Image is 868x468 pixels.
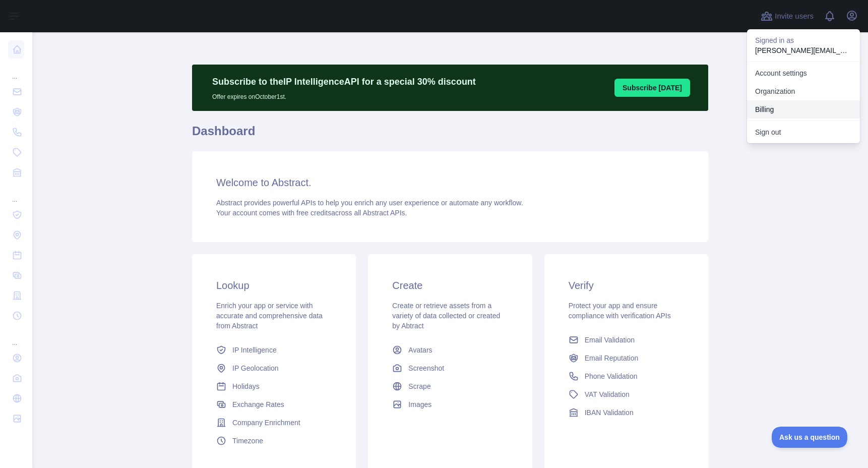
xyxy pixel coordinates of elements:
span: Avatars [408,345,432,355]
h1: Dashboard [192,123,708,147]
span: IBAN Validation [585,407,634,418]
span: Images [408,399,431,409]
a: Avatars [388,341,512,359]
a: VAT Validation [565,385,688,403]
span: Invite users [775,11,814,22]
h3: Lookup [216,278,332,292]
a: Company Enrichment [212,414,336,432]
span: IP Geolocation [232,363,279,373]
a: IP Geolocation [212,359,336,377]
span: Screenshot [408,363,444,373]
a: Holidays [212,377,336,395]
p: [PERSON_NAME][EMAIL_ADDRESS][PERSON_NAME][DOMAIN_NAME] [755,45,852,55]
a: Images [388,395,512,414]
span: free credits [296,209,331,217]
span: Email Reputation [585,353,639,363]
span: Abstract provides powerful APIs to help you enrich any user experience or automate any workflow. [216,199,523,207]
span: Protect your app and ensure compliance with verification APIs [569,302,671,320]
span: Holidays [232,381,260,391]
a: Email Validation [565,331,688,349]
a: Email Reputation [565,349,688,367]
h3: Create [392,278,508,292]
a: Exchange Rates [212,395,336,414]
a: Screenshot [388,359,512,377]
button: Billing [747,100,860,119]
p: Subscribe to the IP Intelligence API for a special 30 % discount [212,75,476,89]
span: Enrich your app or service with accurate and comprehensive data from Abstract [216,302,323,330]
a: Phone Validation [565,367,688,385]
p: Signed in as [755,35,852,45]
a: IBAN Validation [565,403,688,422]
span: Your account comes with across all Abstract APIs. [216,209,407,217]
span: Scrape [408,381,430,391]
span: Company Enrichment [232,418,300,428]
button: Invite users [759,8,816,24]
h3: Verify [569,278,684,292]
a: Scrape [388,377,512,395]
button: Subscribe [DATE] [614,79,690,97]
a: Account settings [747,64,860,82]
span: VAT Validation [585,389,630,399]
span: Create or retrieve assets from a variety of data collected or created by Abtract [392,302,500,330]
a: Organization [747,82,860,100]
button: Sign out [747,123,860,141]
div: ... [8,184,24,204]
p: Offer expires on October 1st. [212,89,476,101]
span: Exchange Rates [232,399,284,409]
a: Timezone [212,432,336,450]
div: ... [8,327,24,347]
div: ... [8,61,24,81]
span: Phone Validation [585,371,638,381]
span: Timezone [232,436,263,446]
span: Email Validation [585,335,635,345]
a: IP Intelligence [212,341,336,359]
span: IP Intelligence [232,345,277,355]
h3: Welcome to Abstract. [216,175,684,190]
iframe: Toggle Customer Support [772,427,848,448]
